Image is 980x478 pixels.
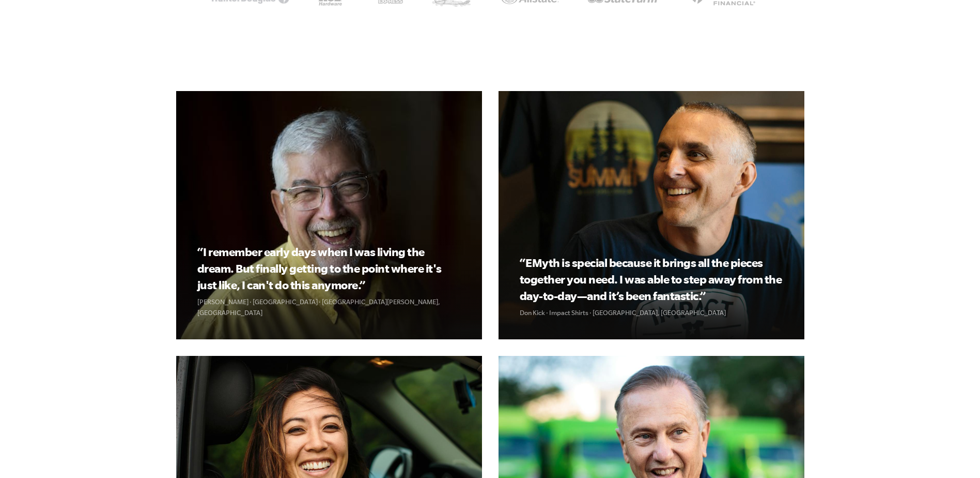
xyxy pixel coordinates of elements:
p: Don Kick · Impact Shirts · [GEOGRAPHIC_DATA], [GEOGRAPHIC_DATA] [520,307,783,318]
p: [PERSON_NAME] · [GEOGRAPHIC_DATA] · [GEOGRAPHIC_DATA][PERSON_NAME], [GEOGRAPHIC_DATA] [197,296,460,318]
h3: “I remember early days when I was living the dream. But finally getting to the point where it's j... [197,244,460,293]
a: Play Video “I remember early days when I was living the dream. But finally getting to the point w... [176,91,482,339]
a: Play Video “EMyth is special because it brings all the pieces together you need. I was able to st... [499,91,804,339]
iframe: Chat Widget [928,428,980,478]
h3: “EMyth is special because it brings all the pieces together you need. I was able to step away fro... [520,255,783,304]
